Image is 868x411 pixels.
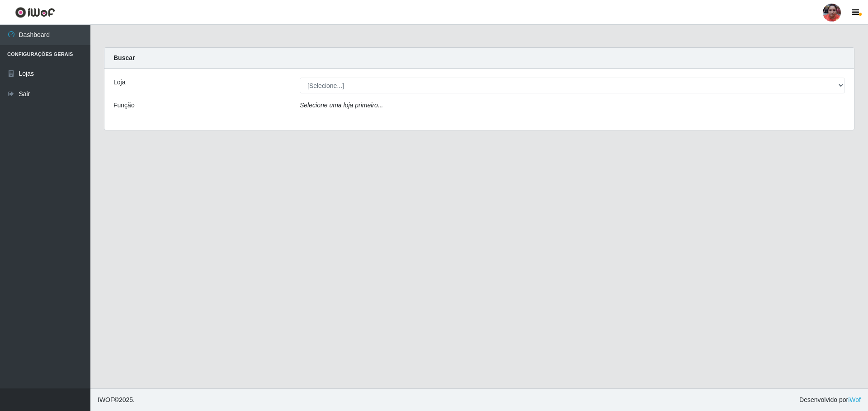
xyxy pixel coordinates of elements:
[848,396,861,403] a: iWof
[98,396,114,403] span: IWOF
[15,7,55,18] img: CoreUI Logo
[799,395,861,405] span: Desenvolvido por
[113,101,135,110] label: Função
[113,78,125,87] label: Loja
[300,102,383,109] i: Selecione uma loja primeiro...
[98,395,135,405] span: © 2025 .
[113,54,135,61] strong: Buscar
